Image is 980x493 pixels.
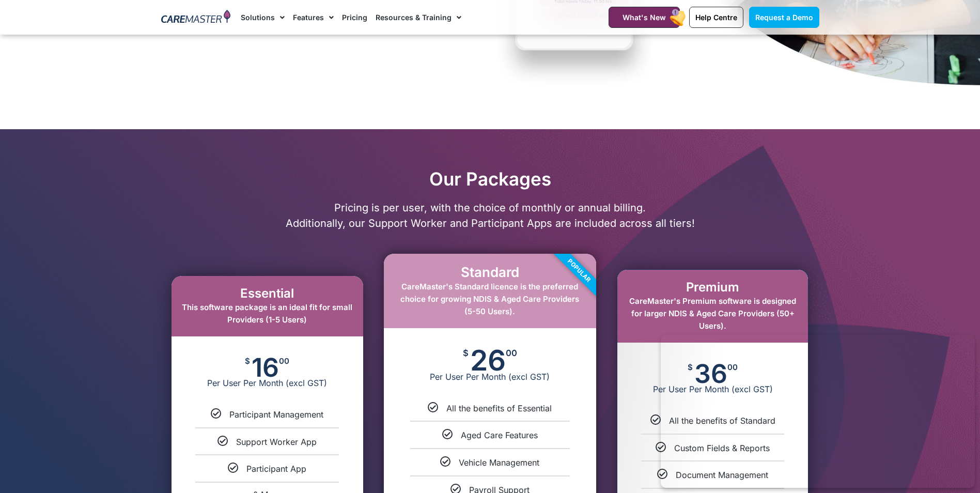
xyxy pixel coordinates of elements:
iframe: Popup CTA [661,335,975,488]
a: Request a Demo [749,7,819,28]
div: Popular [520,212,638,330]
span: Support Worker App [236,437,317,447]
span: Help Centre [695,13,737,22]
span: This software package is an ideal fit for small Providers (1-5 Users) [182,302,352,325]
span: Per User Per Month (excl GST) [617,384,808,394]
h2: Premium [628,280,798,295]
span: 26 [470,349,506,372]
span: $ [463,349,469,358]
span: Request a Demo [755,13,813,22]
a: What's New [609,7,680,28]
span: What's New [623,13,666,22]
span: $ [245,357,250,365]
span: CareMaster's Premium software is designed for larger NDIS & Aged Care Providers (50+ Users). [629,296,796,331]
span: All the benefits of Essential [446,403,552,413]
span: 00 [506,349,517,358]
span: 16 [252,357,279,378]
h2: Our Packages [156,168,825,190]
img: CareMaster Logo [161,10,231,25]
h2: Standard [394,264,586,280]
h2: Essential [182,286,353,301]
span: 00 [279,357,289,365]
span: Participant Management [229,409,323,420]
span: Participant App [246,464,306,474]
span: Aged Care Features [461,430,538,440]
span: Per User Per Month (excl GST) [384,372,596,382]
a: Help Centre [689,7,743,28]
p: Pricing is per user, with the choice of monthly or annual billing. Additionally, our Support Work... [156,200,825,231]
span: CareMaster's Standard licence is the preferred choice for growing NDIS & Aged Care Providers (5-5... [400,282,579,316]
span: Per User Per Month (excl GST) [172,378,363,388]
span: Vehicle Management [459,457,539,468]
